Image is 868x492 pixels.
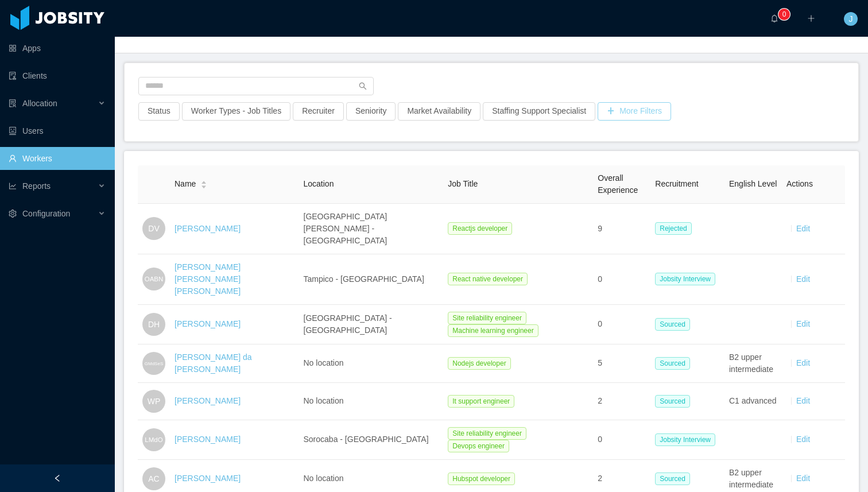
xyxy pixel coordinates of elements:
[175,474,241,483] a: [PERSON_NAME]
[655,222,691,235] span: Rejected
[299,383,444,420] td: No location
[483,102,595,121] button: Staffing Support Specialist
[299,420,444,460] td: Sorocaba - [GEOGRAPHIC_DATA]
[655,179,698,188] span: Recruitment
[655,223,696,233] a: Rejected
[9,147,106,170] a: icon: userWorkers
[9,64,106,87] a: icon: auditClients
[796,435,810,444] a: Edit
[448,395,514,408] span: It support engineer
[598,102,671,121] button: icon: plusMore Filters
[655,357,690,370] span: Sourced
[175,262,241,296] a: [PERSON_NAME] [PERSON_NAME] [PERSON_NAME]
[655,474,695,483] a: Sourced
[175,319,241,328] a: [PERSON_NAME]
[593,254,650,305] td: 0
[770,14,778,22] i: icon: bell
[849,12,853,26] span: J
[655,435,720,444] a: Jobsity Interview
[724,383,782,420] td: C1 advanced
[593,305,650,344] td: 0
[655,395,690,408] span: Sourced
[724,344,782,383] td: B2 upper intermediate
[359,82,367,90] i: icon: search
[448,440,509,452] span: Devops engineer
[22,181,51,191] span: Reports
[778,9,790,20] sup: 0
[182,102,290,121] button: Worker Types - Job Titles
[201,184,207,187] i: icon: caret-down
[175,178,196,190] span: Name
[138,102,180,121] button: Status
[655,433,715,446] span: Jobsity Interview
[796,319,810,328] a: Edit
[175,224,241,233] a: [PERSON_NAME]
[796,396,810,405] a: Edit
[175,435,241,444] a: [PERSON_NAME]
[598,173,638,195] span: Overall Experience
[807,14,815,22] i: icon: plus
[796,474,810,483] a: Edit
[655,319,695,328] a: Sourced
[175,396,241,405] a: [PERSON_NAME]
[448,273,528,285] span: React native developer
[9,99,17,107] i: icon: solution
[22,209,70,218] span: Configuration
[346,102,396,121] button: Seniority
[22,99,57,108] span: Allocation
[448,179,478,188] span: Job Title
[200,179,207,187] div: Sort
[9,182,17,190] i: icon: line-chart
[448,222,512,235] span: Reactjs developer
[593,344,650,383] td: 5
[9,210,17,218] i: icon: setting
[175,352,252,374] a: [PERSON_NAME] da [PERSON_NAME]
[593,383,650,420] td: 2
[148,313,160,336] span: DH
[293,102,344,121] button: Recruiter
[786,179,813,188] span: Actions
[448,357,510,370] span: Nodejs developer
[729,179,777,188] span: English Level
[299,344,444,383] td: No location
[448,324,538,337] span: Machine learning engineer
[299,305,444,344] td: [GEOGRAPHIC_DATA] - [GEOGRAPHIC_DATA]
[9,119,106,142] a: icon: robotUsers
[655,273,715,285] span: Jobsity Interview
[655,396,695,405] a: Sourced
[593,204,650,254] td: 9
[796,224,810,233] a: Edit
[655,472,690,485] span: Sourced
[398,102,480,121] button: Market Availability
[299,254,444,305] td: Tampico - [GEOGRAPHIC_DATA]
[145,357,163,370] span: GMdSeS
[148,217,159,240] span: DV
[593,420,650,460] td: 0
[145,270,164,289] span: OABN
[448,312,526,324] span: Site reliability engineer
[448,472,515,485] span: Hubspot developer
[655,274,720,283] a: Jobsity Interview
[148,390,161,413] span: WP
[796,358,810,367] a: Edit
[304,179,334,188] span: Location
[148,467,159,490] span: AC
[145,430,162,449] span: LMdO
[299,204,444,254] td: [GEOGRAPHIC_DATA][PERSON_NAME] - [GEOGRAPHIC_DATA]
[655,318,690,331] span: Sourced
[655,358,695,367] a: Sourced
[796,274,810,284] a: Edit
[448,427,526,440] span: Site reliability engineer
[9,37,106,60] a: icon: appstoreApps
[201,180,207,183] i: icon: caret-up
